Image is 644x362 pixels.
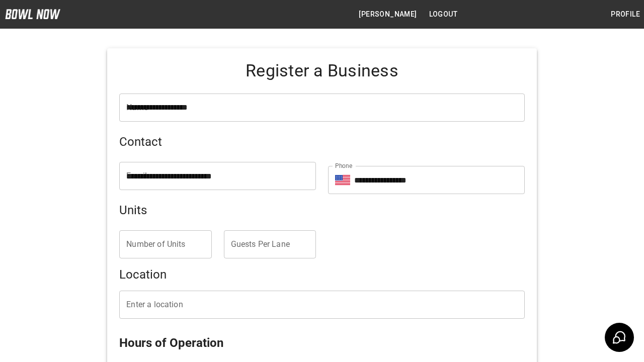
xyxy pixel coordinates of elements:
[355,5,421,24] button: [PERSON_NAME]
[119,60,524,81] h4: Register a Business
[119,202,524,218] h5: Units
[335,172,350,188] button: Select country
[119,266,524,283] h5: Location
[119,335,524,351] h5: Hours of Operation
[425,5,461,24] button: Logout
[5,9,60,19] img: logo
[607,5,644,24] button: Profile
[119,134,524,150] h5: Contact
[335,161,352,170] label: Phone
